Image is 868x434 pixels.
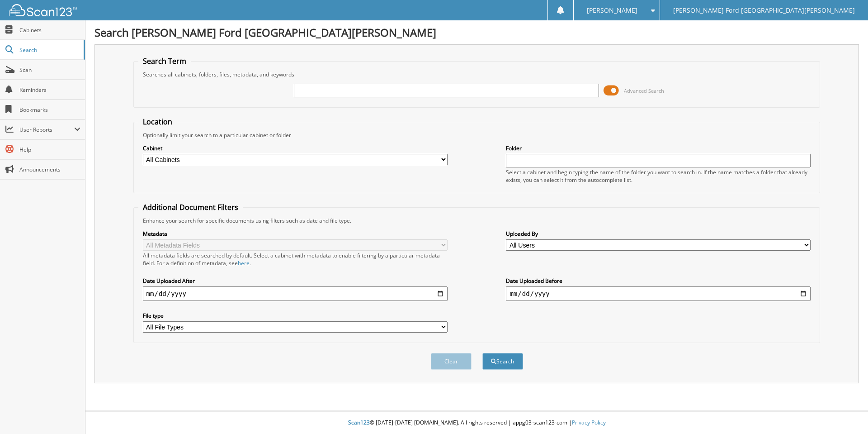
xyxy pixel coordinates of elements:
div: Select a cabinet and begin typing the name of the folder you want to search in. If the name match... [506,168,811,184]
h1: Search [PERSON_NAME] Ford [GEOGRAPHIC_DATA][PERSON_NAME] [94,25,859,40]
span: [PERSON_NAME] [587,8,637,13]
label: Date Uploaded Before [506,277,811,285]
label: Folder [506,144,811,152]
div: Searches all cabinets, folders, files, metadata, and keywords [138,71,816,78]
div: Optionally limit your search to a particular cabinet or folder [138,131,816,139]
a: here [238,259,250,267]
label: File type [143,312,448,320]
span: Announcements [19,166,80,173]
span: User Reports [19,126,74,134]
button: Clear [431,353,472,370]
span: Scan123 [348,419,370,426]
input: start [143,286,448,301]
label: Uploaded By [506,230,811,238]
div: Enhance your search for specific documents using filters such as date and file type. [138,217,816,224]
div: © [DATE]-[DATE] [DOMAIN_NAME]. All rights reserved | appg03-scan123-com | [85,412,868,434]
legend: Additional Document Filters [138,202,243,212]
span: Search [19,46,79,54]
span: Scan [19,66,80,74]
img: scan123-logo-white.svg [9,4,77,16]
div: All metadata fields are searched by default. Select a cabinet with metadata to enable filtering b... [143,252,448,267]
span: Bookmarks [19,106,80,114]
legend: Location [138,117,177,127]
span: Cabinets [19,26,80,34]
label: Metadata [143,230,448,238]
span: Help [19,146,80,153]
input: end [506,286,811,301]
span: [PERSON_NAME] Ford [GEOGRAPHIC_DATA][PERSON_NAME] [673,8,855,13]
span: Reminders [19,86,80,94]
button: Search [482,353,523,370]
legend: Search Term [138,56,191,66]
span: Advanced Search [624,87,664,94]
a: Privacy Policy [572,419,606,426]
iframe: Chat Widget [823,391,868,434]
label: Cabinet [143,144,448,152]
label: Date Uploaded After [143,277,448,285]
